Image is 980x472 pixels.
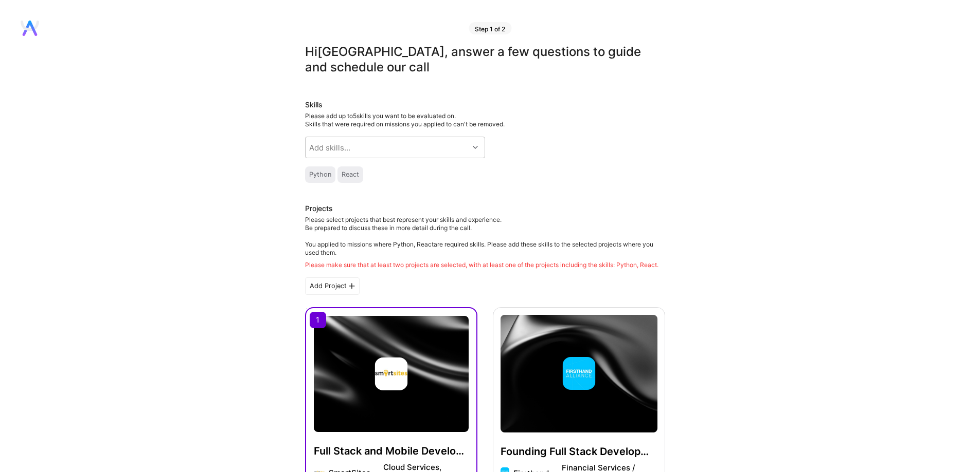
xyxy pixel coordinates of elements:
[305,112,665,128] div: Please add up to 5 skills you want to be evaluated on.
[309,171,331,179] div: Python
[305,120,505,128] span: Skills that were required on missions you applied to can't be removed.
[305,261,665,269] div: Please make sure that at least two projects are selected, with at least one of the projects inclu...
[349,283,355,289] i: icon PlusBlackFlat
[305,203,333,214] div: Projects
[305,44,665,75] div: Hi [GEOGRAPHIC_DATA] , answer a few questions to guide and schedule our call
[375,357,407,390] img: Company logo
[309,142,350,153] div: Add skills...
[305,100,665,110] div: Skills
[314,316,469,432] img: cover
[305,277,360,295] div: Add Project
[342,171,359,179] div: React
[473,145,478,150] i: icon Chevron
[314,444,469,458] h4: Full Stack and Mobile Development Leadership
[469,22,511,34] div: Step 1 of 2
[305,216,665,269] div: Please select projects that best represent your skills and experience. Be prepared to discuss the...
